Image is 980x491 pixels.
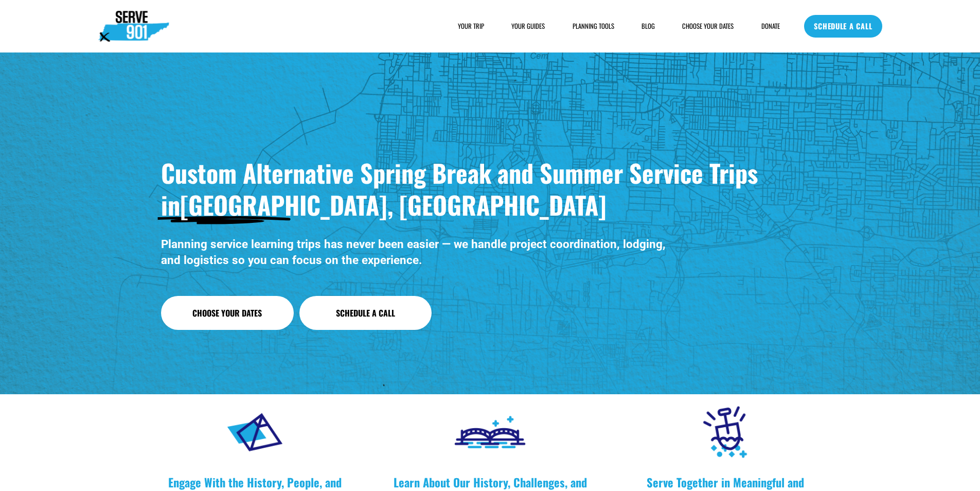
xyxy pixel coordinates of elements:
strong: Planning service learning trips has never been easier — we handle project coordination, lodging, ... [161,237,669,267]
a: Schedule a Call [299,296,432,330]
strong: Custom Alternative Spring Break and Summer Service Trips in [161,154,764,223]
a: DONATE [761,21,780,31]
a: SCHEDULE A CALL [804,15,882,38]
a: folder dropdown [458,21,484,31]
a: BLOG [642,21,655,31]
span: PLANNING TOOLS [573,22,614,31]
span: YOUR TRIP [458,22,484,31]
a: CHOOSE YOUR DATES [682,21,734,31]
a: Choose Your Dates [161,296,294,330]
strong: [GEOGRAPHIC_DATA], [GEOGRAPHIC_DATA] [180,186,607,223]
img: Serve901 [98,11,169,42]
a: YOUR GUIDES [511,21,545,31]
a: folder dropdown [573,21,614,31]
